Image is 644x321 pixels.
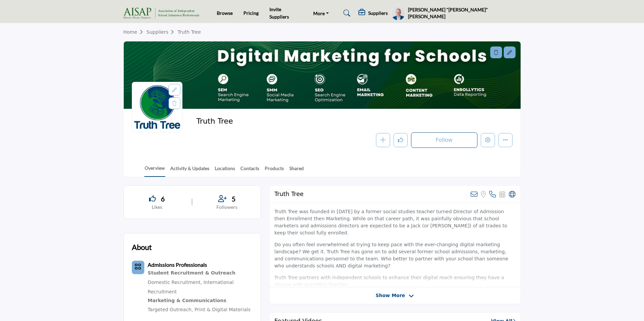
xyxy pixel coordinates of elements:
[148,280,202,285] a: Domestic Recruitment,
[274,274,516,288] p: Truth Tree partners with independent schools to enhance their digital reach ensuring they have a ...
[240,165,260,176] a: Contacts
[269,6,289,20] a: Invite Suppliers
[358,9,388,17] div: Suppliers
[196,117,382,126] h2: Truth Tree
[148,296,253,305] a: Marketing & Communications
[393,133,408,147] button: Like
[264,165,284,176] a: Products
[202,204,253,211] p: Followers
[274,241,516,269] p: Do you often feel overwhelmed at trying to keep pace with the ever-changing digital marketing lan...
[232,194,236,204] span: 5
[274,191,303,198] h2: Truth Tree
[132,204,183,211] p: Likes
[148,307,193,312] a: Targeted Outreach,
[148,269,253,278] a: Student Recruitment & Outreach
[123,8,203,19] img: site Logo
[408,6,521,20] h5: [PERSON_NAME] "[PERSON_NAME]" [PERSON_NAME]
[368,10,388,16] h5: Suppliers
[123,29,147,35] a: Home
[504,46,516,58] div: Aspect Ratio:6:1,Size:1200x200px
[214,165,235,176] a: Locations
[481,133,495,147] button: Edit company
[498,133,513,147] button: More details
[146,29,177,35] a: Suppliers
[376,292,405,299] span: Show More
[243,10,259,16] a: Pricing
[289,165,304,176] a: Shared
[148,296,253,305] div: Cutting-edge software solutions designed to streamline educational processes and enhance learning.
[170,165,210,176] a: Activity & Updates
[148,280,234,294] a: International Recruitment
[148,269,253,278] div: Expert financial management and support tailored to the specific needs of educational institutions.
[178,29,201,35] a: Truth Tree
[148,262,207,268] a: Admissions Professionals
[144,164,165,177] a: Overview
[169,84,180,96] div: Aspect Ratio:1:1,Size:400x400px
[391,6,406,21] button: Show hide supplier dropdown
[217,10,233,16] a: Browse
[274,208,516,236] p: Truth Tree was founded in [DATE] by a former social studies teacher turned Director of Admission ...
[132,242,152,253] h2: About
[195,307,251,312] a: Print & Digital Materials
[132,261,145,274] button: Category Icon
[309,8,333,18] a: More
[148,261,207,268] b: Admissions Professionals
[337,8,355,19] a: Search
[161,194,165,204] span: 6
[411,132,477,148] button: Follow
